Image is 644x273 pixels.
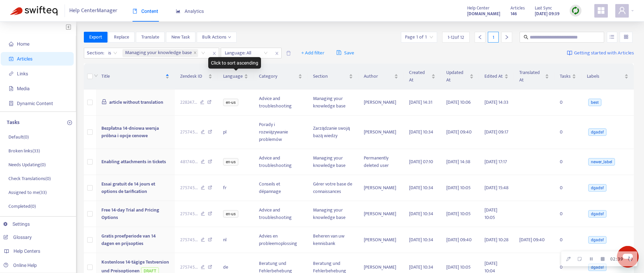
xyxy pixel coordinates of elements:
[69,4,117,17] span: Help Center Manager
[166,32,195,43] button: New Task
[597,6,605,15] span: appstore
[14,248,40,254] span: Help Centers
[554,175,581,201] td: 0
[17,86,30,91] span: Media
[9,101,14,106] span: container
[358,90,404,116] td: [PERSON_NAME]
[446,69,468,84] span: Updated At
[484,184,508,192] span: [DATE] 15:48
[588,99,601,106] span: best
[254,90,308,116] td: Advice and troubleshooting
[308,90,358,116] td: Managing your knowledge base
[358,201,404,227] td: [PERSON_NAME]
[554,90,581,116] td: 0
[484,236,508,244] span: [DATE] 10:28
[193,51,197,55] span: close
[358,64,404,90] th: Author
[409,158,433,166] span: [DATE] 07:10
[10,6,57,16] img: Swifteq
[446,210,471,218] span: [DATE] 10:05
[8,175,51,182] p: Check Translations ( 0 )
[122,49,198,57] span: Managing your knowledge base
[560,73,571,80] span: Tasks
[554,64,581,90] th: Tasks
[101,180,155,195] span: Essai gratuit de 14 jours et options de tarification
[180,128,198,136] span: 275745 ...
[308,116,358,149] td: Zarządzanie swoją bazą wiedzy
[588,184,606,192] span: dgadsf
[308,149,358,175] td: Managing your knowledge base
[254,149,308,175] td: Advice and troubleshooting
[210,49,219,57] span: close
[141,33,159,41] span: Translate
[610,34,614,39] span: unordered-list
[510,10,517,18] strong: 146
[446,128,472,136] span: [DATE] 09:40
[228,35,231,39] span: down
[254,227,308,253] td: Advies en probleemoplossing
[101,99,107,104] span: lock
[479,64,514,90] th: Edited At
[535,10,559,18] strong: [DATE] 09:39
[409,128,433,136] span: [DATE] 10:34
[176,9,181,14] span: area-chart
[197,32,237,43] button: Bulk Actionsdown
[109,98,163,106] span: article without translation
[202,33,231,41] span: Bulk Actions
[218,227,254,253] td: nl
[336,50,341,55] span: save
[223,73,243,80] span: Language
[223,158,238,166] span: en-us
[3,221,30,227] a: Settings
[67,120,72,125] span: plus-circle
[484,158,507,166] span: [DATE] 17:17
[446,263,471,271] span: [DATE] 10:05
[254,201,308,227] td: Advice and troubleshooting
[510,4,525,12] span: Articles
[286,51,291,56] span: delete
[358,227,404,253] td: [PERSON_NAME]
[101,158,166,166] span: Enabling attachments in tickets
[109,32,135,43] button: Replace
[364,73,393,80] span: Author
[581,64,634,90] th: Labels
[296,48,330,58] button: + Add filter
[9,71,14,76] span: link
[125,49,192,57] span: Managing your knowledge base
[409,98,432,106] span: [DATE] 14:31
[259,73,297,80] span: Category
[535,4,552,12] span: Last Sync
[524,35,528,40] span: search
[180,99,197,106] span: 228247 ...
[446,184,471,192] span: [DATE] 10:05
[218,116,254,149] td: pl
[358,175,404,201] td: [PERSON_NAME]
[3,263,37,268] a: Online Help
[446,158,470,166] span: [DATE] 14:38
[180,236,198,244] span: 275745 ...
[514,64,554,90] th: Translated At
[588,128,606,136] span: dgadsf
[409,184,433,192] span: [DATE] 10:34
[409,69,430,84] span: Created At
[136,32,165,43] button: Translate
[519,69,544,84] span: Translated At
[308,64,358,90] th: Section
[133,9,137,14] span: book
[8,203,36,210] p: Completed ( 0 )
[478,35,482,40] span: left
[223,210,238,218] span: en-us
[176,8,204,14] span: Analytics
[3,234,32,240] a: Glossary
[9,86,14,91] span: file-image
[308,227,358,253] td: Beheren van uw kennisbank
[101,73,164,80] span: Title
[409,263,433,271] span: [DATE] 10:34
[554,201,581,227] td: 0
[336,49,354,57] span: Save
[8,161,46,168] p: Needs Updating ( 0 )
[504,35,509,40] span: right
[519,236,545,244] span: [DATE] 09:40
[574,49,634,57] span: Getting started with Articles
[7,119,20,127] p: Tasks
